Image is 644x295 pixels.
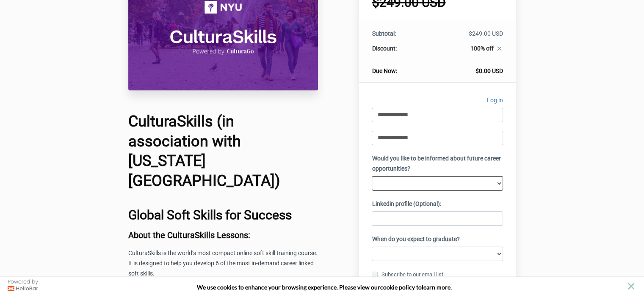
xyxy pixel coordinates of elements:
[372,199,441,209] label: Linkedin profile (Optional):
[494,45,503,54] a: close
[372,30,395,37] span: Subtotal:
[475,67,503,74] span: $0.00 USD
[372,44,427,60] th: Discount:
[422,284,452,291] span: learn more.
[372,272,378,278] input: Subscribe to our email list.
[372,234,459,244] label: When do you expect to graduate?
[496,45,503,52] i: close
[487,96,503,108] a: Log in
[427,29,503,44] td: $249.00 USD
[380,284,415,291] a: cookie policy
[197,284,380,291] span: We use cookies to enhance your browsing experience. Please view our
[626,281,636,292] button: close
[128,112,318,191] h1: CulturaSkills (in association with [US_STATE][GEOGRAPHIC_DATA])
[128,208,292,222] b: Global Soft Skills for Success
[372,60,427,76] th: Due Now:
[128,250,318,277] span: CulturaSkills is the world’s most compact online soft skill training course. It is designed to he...
[128,230,318,240] h3: About the CulturaSkills Lessons:
[470,45,494,52] span: 100% off
[372,270,444,279] label: Subscribe to our email list.
[372,154,503,174] label: Would you like to be informed about future career opportunities?
[416,284,422,291] strong: to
